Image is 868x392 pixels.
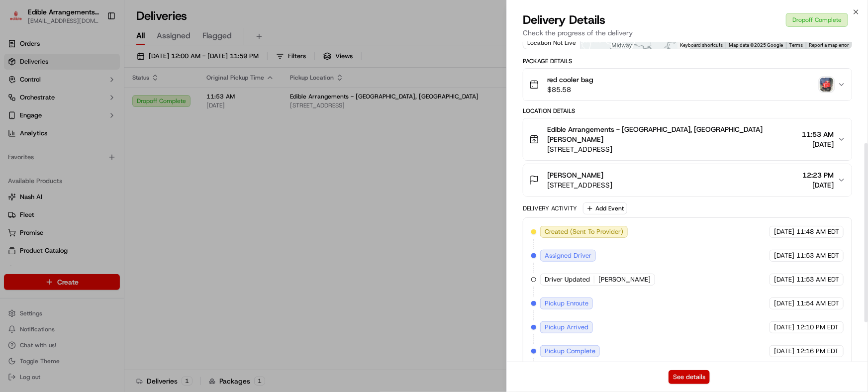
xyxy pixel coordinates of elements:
[802,129,834,139] span: 11:53 AM
[10,40,181,56] p: Welcome 👋
[802,139,834,149] span: [DATE]
[545,299,588,308] span: Pickup Enroute
[523,57,852,65] div: Package Details
[796,275,839,284] span: 11:53 AM EDT
[26,64,179,75] input: Got a question? Start typing here...
[545,227,623,236] span: Created (Sent To Provider)
[523,12,605,28] span: Delivery Details
[80,140,164,158] a: 💻API Documentation
[680,42,723,49] button: Keyboard shortcuts
[34,105,126,113] div: We're available if you need us!
[10,145,18,153] div: 📗
[547,170,603,180] span: [PERSON_NAME]
[789,42,803,48] a: Terms (opens in new tab)
[796,299,839,308] span: 11:54 AM EDT
[545,275,590,284] span: Driver Updated
[523,118,852,160] button: Edible Arrangements - [GEOGRAPHIC_DATA], [GEOGRAPHIC_DATA] [PERSON_NAME][STREET_ADDRESS]11:53 AM[...
[523,164,852,196] button: [PERSON_NAME][STREET_ADDRESS]12:23 PM[DATE]
[547,85,593,95] span: $85.58
[547,75,593,85] span: red cooler bag
[774,251,794,260] span: [DATE]
[796,323,839,332] span: 12:10 PM EDT
[802,180,834,190] span: [DATE]
[796,227,839,236] span: 11:48 AM EDT
[10,10,30,30] img: Nash
[820,78,834,92] img: photo_proof_of_delivery image
[6,140,80,158] a: 📗Knowledge Base
[94,144,160,154] span: API Documentation
[774,347,794,356] span: [DATE]
[774,299,794,308] span: [DATE]
[774,323,794,332] span: [DATE]
[547,180,612,190] span: [STREET_ADDRESS]
[523,69,852,100] button: red cooler bag$85.58photo_proof_of_delivery image
[20,144,76,154] span: Knowledge Base
[523,28,852,38] p: Check the progress of the delivery
[809,42,849,48] a: Report a map error
[802,170,834,180] span: 12:23 PM
[84,145,92,153] div: 💻
[169,98,181,110] button: Start new chat
[523,107,852,115] div: Location Details
[729,42,783,48] span: Map data ©2025 Google
[547,144,798,154] span: [STREET_ADDRESS]
[796,251,839,260] span: 11:53 AM EDT
[598,275,651,284] span: [PERSON_NAME]
[669,370,710,384] button: See details
[583,202,627,214] button: Add Event
[545,323,588,332] span: Pickup Arrived
[10,95,28,113] img: 1736555255976-a54dd68f-1ca7-489b-9aae-adbdc363a1c4
[796,347,839,356] span: 12:16 PM EDT
[523,204,577,212] div: Delivery Activity
[99,169,120,176] span: Pylon
[545,251,591,260] span: Assigned Driver
[545,347,595,356] span: Pickup Complete
[70,168,120,176] a: Powered byPylon
[34,95,163,105] div: Start new chat
[774,227,794,236] span: [DATE]
[774,275,794,284] span: [DATE]
[523,36,580,49] div: Location Not Live
[547,124,798,144] span: Edible Arrangements - [GEOGRAPHIC_DATA], [GEOGRAPHIC_DATA] [PERSON_NAME]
